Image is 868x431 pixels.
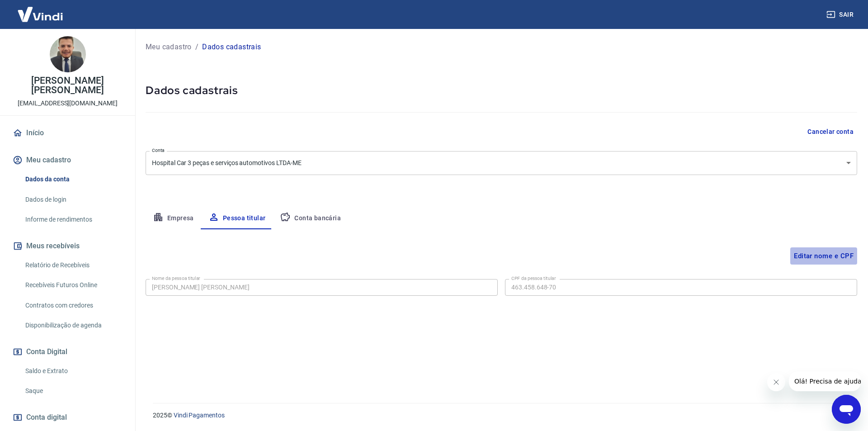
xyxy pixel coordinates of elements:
button: Pessoa titular [201,208,273,229]
span: Olá! Precisa de ajuda? [5,6,76,14]
a: Saldo e Extrato [22,362,124,380]
a: Conta digital [11,407,124,427]
a: Informe de rendimentos [22,210,124,229]
img: Vindi [11,0,70,28]
a: Saque [22,382,124,400]
button: Meu cadastro [11,150,124,170]
button: Editar nome e CPF [790,247,857,265]
label: Nome da pessoa titular [152,275,200,282]
p: 2025 © [153,411,846,420]
iframe: Botão para abrir a janela de mensagens [832,395,861,424]
p: Dados cadastrais [202,42,261,52]
button: Cancelar conta [804,123,857,140]
button: Sair [825,6,857,23]
button: Conta Digital [11,342,124,362]
span: Conta digital [26,411,67,424]
button: Conta bancária [273,208,348,229]
a: Início [11,123,124,143]
h5: Dados cadastrais [146,83,857,98]
a: Contratos com credores [22,296,124,315]
a: Relatório de Recebíveis [22,256,124,275]
label: CPF da pessoa titular [511,275,556,282]
img: d75f492b-10b8-4a49-9e91-91a491aad61c.jpeg [50,36,86,72]
iframe: Mensagem da empresa [789,371,861,391]
a: Dados de login [22,190,124,209]
button: Empresa [146,208,201,229]
iframe: Fechar mensagem [767,373,785,391]
a: Meu cadastro [146,42,192,52]
a: Recebíveis Futuros Online [22,276,124,294]
p: [EMAIL_ADDRESS][DOMAIN_NAME] [18,99,118,108]
button: Meus recebíveis [11,236,124,256]
div: Hospital Car 3 peças e serviços automotivos LTDA-ME [146,151,857,175]
p: / [195,42,198,52]
p: [PERSON_NAME] [PERSON_NAME] [7,76,128,95]
a: Dados da conta [22,170,124,189]
a: Vindi Pagamentos [174,412,225,419]
a: Disponibilização de agenda [22,316,124,335]
label: Conta [152,147,165,154]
